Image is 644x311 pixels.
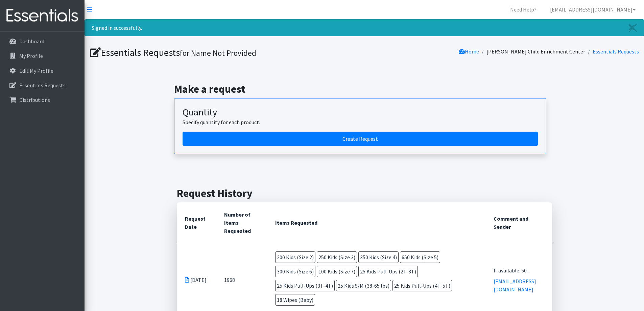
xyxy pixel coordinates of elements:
p: My Profile [19,52,43,59]
th: Request Date [177,202,216,243]
a: Distributions [3,93,82,107]
span: 350 Kids (Size 4) [358,251,399,263]
span: 25 Kids Pull-Ups (2T-3T) [358,266,418,277]
div: Signed in successfully. [85,19,644,36]
span: 25 Kids Pull-Ups (3T-4T) [275,280,335,291]
span: 300 Kids (Size 6) [275,266,315,277]
a: [EMAIL_ADDRESS][DOMAIN_NAME] [494,278,536,293]
span: 250 Kids (Size 3) [317,251,357,263]
a: Essentials Requests [3,79,82,92]
span: 18 Wipes (Baby) [275,294,315,306]
a: Dashboard [3,35,82,48]
h3: Quantity [183,107,538,118]
img: HumanEssentials [3,4,82,27]
a: [PERSON_NAME] Child Enrichment Center [486,48,585,55]
a: Home [459,48,479,55]
th: Comment and Sender [485,202,552,243]
a: My Profile [3,49,82,63]
span: 25 Kids S/M (38-65 lbs) [336,280,391,291]
a: Edit My Profile [3,64,82,77]
a: [EMAIL_ADDRESS][DOMAIN_NAME] [545,3,641,16]
a: Essentials Requests [593,48,639,55]
span: 650 Kids (Size 5) [400,251,440,263]
a: Close [622,20,644,36]
h2: Make a request [174,83,554,95]
p: Dashboard [19,38,44,45]
p: Essentials Requests [19,82,66,89]
a: Need Help? [505,3,542,16]
h2: Request History [177,187,552,200]
p: Specify quantity for each product. [183,118,538,126]
span: 200 Kids (Size 2) [275,251,315,263]
p: Edit My Profile [19,67,53,74]
a: Create a request by quantity [183,132,538,146]
h1: Essentials Requests [90,47,362,59]
div: If available: 50... [494,266,544,274]
p: Distributions [19,96,50,103]
span: 100 Kids (Size 7) [317,266,357,277]
th: Items Requested [267,202,485,243]
small: for Name Not Provided [180,48,256,58]
span: 25 Kids Pull-Ups (4T-5T) [392,280,452,291]
th: Number of Items Requested [216,202,267,243]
